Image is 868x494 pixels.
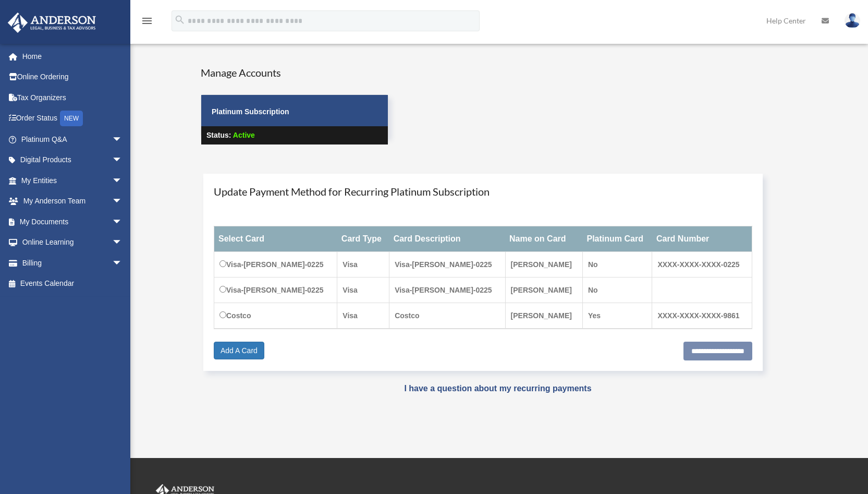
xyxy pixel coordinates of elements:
[337,252,389,278] td: Visa
[233,131,255,139] span: Active
[389,252,505,278] td: Visa-[PERSON_NAME]-0225
[7,232,138,253] a: Online Learningarrow_drop_down
[214,303,337,329] td: Costco
[505,252,582,278] td: [PERSON_NAME]
[212,107,289,116] strong: Platinum Subscription
[583,278,652,303] td: No
[505,278,582,303] td: [PERSON_NAME]
[7,108,138,129] a: Order StatusNEW
[404,384,591,393] a: I have a question about my recurring payments
[112,129,133,150] span: arrow_drop_down
[389,303,505,329] td: Costco
[201,65,388,80] h4: Manage Accounts
[7,87,138,108] a: Tax Organizers
[505,226,582,252] th: Name on Card
[7,67,138,88] a: Online Ordering
[505,303,582,329] td: [PERSON_NAME]
[7,211,138,232] a: My Documentsarrow_drop_down
[206,131,231,139] strong: Status:
[389,278,505,303] td: Visa-[PERSON_NAME]-0225
[112,232,133,254] span: arrow_drop_down
[7,46,138,67] a: Home
[583,226,652,252] th: Platinum Card
[214,252,337,278] td: Visa-[PERSON_NAME]-0225
[7,170,138,191] a: My Entitiesarrow_drop_down
[337,278,389,303] td: Visa
[337,226,389,252] th: Card Type
[112,211,133,233] span: arrow_drop_down
[652,303,752,329] td: XXXX-XXXX-XXXX-9861
[7,129,138,150] a: Platinum Q&Aarrow_drop_down
[583,252,652,278] td: No
[214,278,337,303] td: Visa-[PERSON_NAME]-0225
[845,13,860,28] img: User Pic
[112,170,133,191] span: arrow_drop_down
[7,191,138,212] a: My Anderson Teamarrow_drop_down
[652,226,752,252] th: Card Number
[60,111,83,126] div: NEW
[7,252,138,273] a: Billingarrow_drop_down
[112,252,133,274] span: arrow_drop_down
[389,226,505,252] th: Card Description
[583,303,652,329] td: Yes
[214,342,264,359] a: Add A Card
[7,273,138,294] a: Events Calendar
[141,15,153,27] i: menu
[337,303,389,329] td: Visa
[652,252,752,278] td: XXXX-XXXX-XXXX-0225
[214,184,752,199] h4: Update Payment Method for Recurring Platinum Subscription
[112,191,133,212] span: arrow_drop_down
[214,226,337,252] th: Select Card
[7,150,138,171] a: Digital Productsarrow_drop_down
[141,18,153,27] a: menu
[5,13,99,33] img: Anderson Advisors Platinum Portal
[174,14,186,26] i: search
[112,150,133,171] span: arrow_drop_down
